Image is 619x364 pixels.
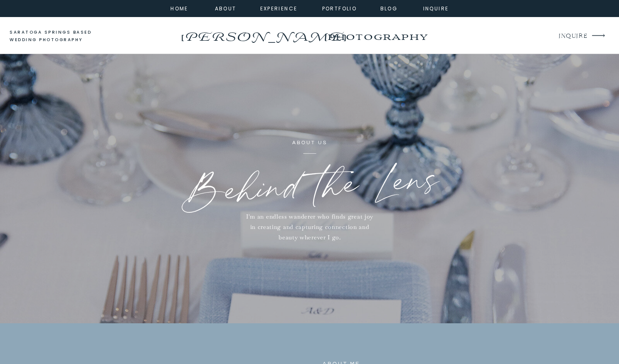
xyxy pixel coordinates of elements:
[153,153,467,223] h3: Behind the Lens
[246,212,374,239] p: I'm an endless wanderer who finds great joy in creating and capturing connection and beauty where...
[559,31,587,42] a: INQUIRE
[242,138,377,148] h2: ABOUT US
[260,4,294,12] a: experience
[421,4,451,12] a: inquire
[10,29,107,44] a: saratoga springs based wedding photography
[322,4,358,12] a: portfolio
[179,27,348,40] a: [PERSON_NAME]
[311,25,444,48] a: photography
[215,4,234,12] a: about
[374,4,404,12] a: Blog
[168,4,191,12] a: home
